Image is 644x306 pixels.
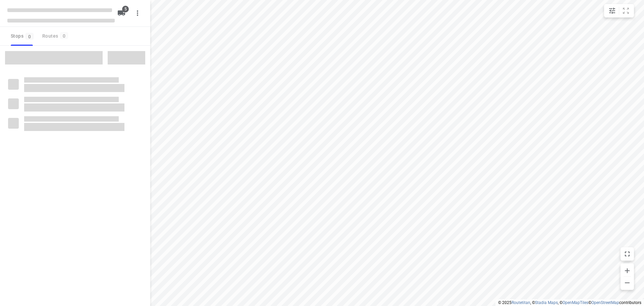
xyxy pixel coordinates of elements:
[562,300,588,305] a: OpenMapTiles
[604,4,634,17] div: small contained button group
[535,300,558,305] a: Stadia Maps
[498,300,641,305] li: © 2025 , © , © © contributors
[605,4,619,17] button: Map settings
[591,300,619,305] a: OpenStreetMap
[512,300,530,305] a: Routetitan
